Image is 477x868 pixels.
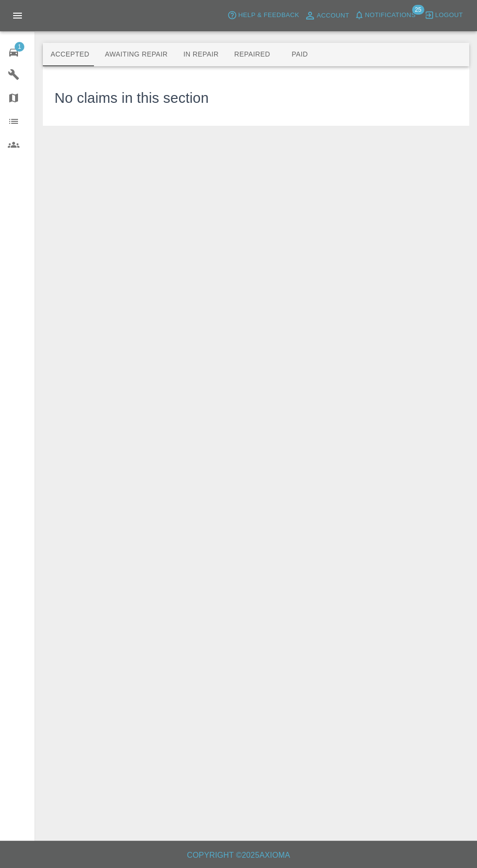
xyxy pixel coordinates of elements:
[55,88,209,109] h3: No claims in this section
[317,10,349,21] span: Account
[97,43,175,66] button: Awaiting Repair
[365,10,416,21] span: Notifications
[6,4,29,27] button: Open drawer
[278,43,322,66] button: Paid
[15,42,24,52] span: 1
[412,5,424,15] span: 25
[43,43,97,66] button: Accepted
[8,849,469,862] h6: Copyright © 2025 Axioma
[302,8,352,23] a: Account
[422,8,465,23] button: Logout
[238,10,299,21] span: Help & Feedback
[352,8,418,23] button: Notifications
[226,43,278,66] button: Repaired
[435,10,463,21] span: Logout
[176,43,227,66] button: In Repair
[225,8,301,23] button: Help & Feedback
